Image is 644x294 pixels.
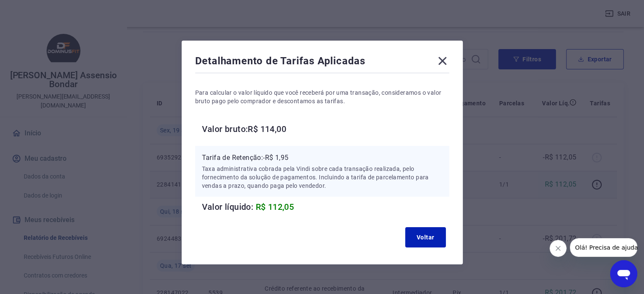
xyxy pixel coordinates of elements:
button: Voltar [405,227,446,247]
span: Olá! Precisa de ajuda? [5,6,71,13]
h6: Valor bruto: R$ 114,00 [202,122,449,136]
span: R$ 112,05 [256,202,294,212]
p: Taxa administrativa cobrada pela Vindi sobre cada transação realizada, pelo fornecimento da soluç... [202,165,442,190]
div: Detalhamento de Tarifas Aplicadas [195,54,449,71]
h6: Valor líquido: [202,200,449,214]
iframe: Fechar mensagem [550,240,567,257]
iframe: Mensagem da empresa [570,238,637,257]
iframe: Botão para abrir a janela de mensagens [610,260,637,287]
p: Para calcular o valor líquido que você receberá por uma transação, consideramos o valor bruto pag... [195,88,449,105]
p: Tarifa de Retenção: -R$ 1,95 [202,153,442,163]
